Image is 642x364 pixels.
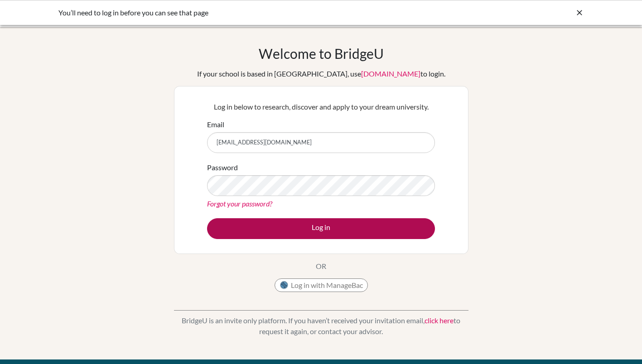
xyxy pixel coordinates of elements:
[316,261,326,272] p: OR
[207,101,435,112] p: Log in below to research, discover and apply to your dream university.
[207,218,435,239] button: Log in
[275,278,368,292] button: Log in with ManageBac
[174,315,468,337] p: BridgeU is an invite only platform. If you haven’t received your invitation email, to request it ...
[259,45,384,62] h1: Welcome to BridgeU
[425,316,454,325] a: click here
[197,68,445,79] div: If your school is based in [GEOGRAPHIC_DATA], use to login.
[207,199,272,208] a: Forgot your password?
[361,69,420,78] a: [DOMAIN_NAME]
[207,162,238,173] label: Password
[58,7,448,18] div: You’ll need to log in before you can see that page
[207,119,224,130] label: Email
